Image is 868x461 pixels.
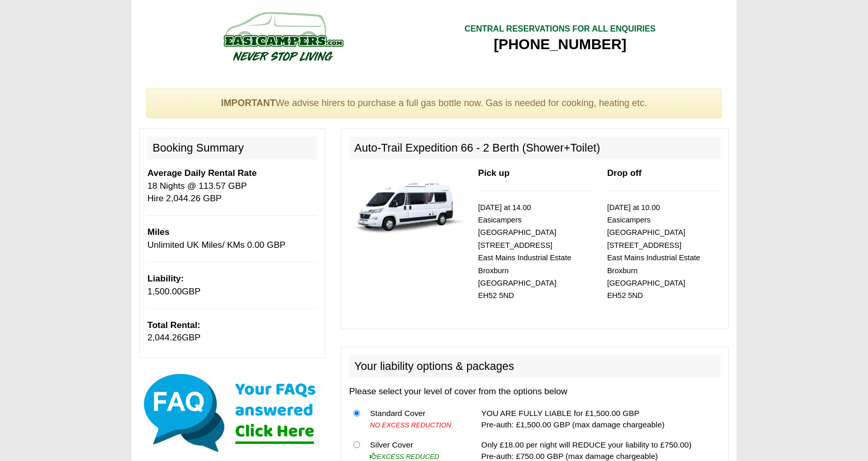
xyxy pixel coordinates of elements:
img: 339.jpg [349,167,462,240]
b: Miles [147,227,170,237]
td: YOU ARE FULLY LIABLE for £1,500.00 GBP Pre-auth: £1,500.00 GBP (max damage chargeable) [477,404,721,435]
img: Click here for our most common FAQs [139,371,325,454]
i: EXCESS REDUCED [370,453,439,460]
img: campers-checkout-logo.png [185,8,381,65]
span: 1,500.00 [147,287,182,296]
b: Drop off [607,168,641,178]
h2: Booking Summary [147,137,317,159]
p: Please select your level of cover from the options below [349,385,721,398]
b: Total Rental: [147,320,200,330]
b: Liability: [147,274,184,284]
h2: Your liability options & packages [349,355,721,378]
b: Average Daily Rental Rate [147,168,257,178]
i: NO EXCESS REDUCTION [370,421,451,429]
strong: IMPORTANT [221,98,276,108]
div: CENTRAL RESERVATIONS FOR ALL ENQUIRIES [465,23,656,35]
td: Standard Cover [366,404,465,435]
div: We advise hirers to purchase a full gas bottle now. Gas is needed for cooking, heating etc. [146,88,722,118]
h2: Auto-Trail Expedition 66 - 2 Berth (Shower+Toilet) [349,137,721,159]
p: GBP [147,273,317,298]
p: Unlimited UK Miles/ KMs 0.00 GBP [147,226,317,251]
b: Pick up [478,168,510,178]
span: 2,044.26 [147,333,182,343]
p: GBP [147,319,317,345]
p: 18 Nights @ 113.57 GBP Hire 2,044.26 GBP [147,167,317,205]
div: [PHONE_NUMBER] [465,35,656,54]
small: [DATE] at 10.00 Easicampers [GEOGRAPHIC_DATA] [STREET_ADDRESS] East Mains Industrial Estate Broxb... [607,203,700,300]
small: [DATE] at 14.00 Easicampers [GEOGRAPHIC_DATA] [STREET_ADDRESS] East Mains Industrial Estate Broxb... [478,203,571,300]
